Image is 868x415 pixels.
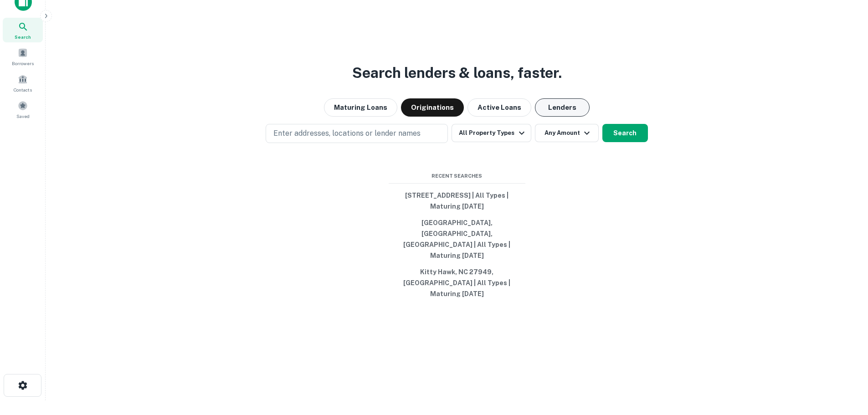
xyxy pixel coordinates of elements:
[12,60,34,67] span: Borrowers
[3,44,43,69] a: Borrowers
[352,62,562,84] h3: Search lenders & loans, faster.
[324,98,397,117] button: Maturing Loans
[15,33,31,41] span: Search
[3,97,43,122] a: Saved
[452,124,531,142] button: All Property Types
[16,113,30,120] span: Saved
[602,124,648,142] button: Search
[822,342,868,386] iframe: Chat Widget
[389,172,525,180] span: Recent Searches
[389,215,525,264] button: [GEOGRAPHIC_DATA], [GEOGRAPHIC_DATA], [GEOGRAPHIC_DATA] | All Types | Maturing [DATE]
[467,98,531,117] button: Active Loans
[266,124,448,143] button: Enter addresses, locations or lender names
[535,98,590,117] button: Lenders
[535,124,599,142] button: Any Amount
[273,128,421,139] p: Enter addresses, locations or lender names
[401,98,464,117] button: Originations
[389,187,525,215] button: [STREET_ADDRESS] | All Types | Maturing [DATE]
[389,264,525,302] button: Kitty Hawk, NC 27949, [GEOGRAPHIC_DATA] | All Types | Maturing [DATE]
[3,18,43,42] a: Search
[3,71,43,95] a: Contacts
[14,86,32,93] span: Contacts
